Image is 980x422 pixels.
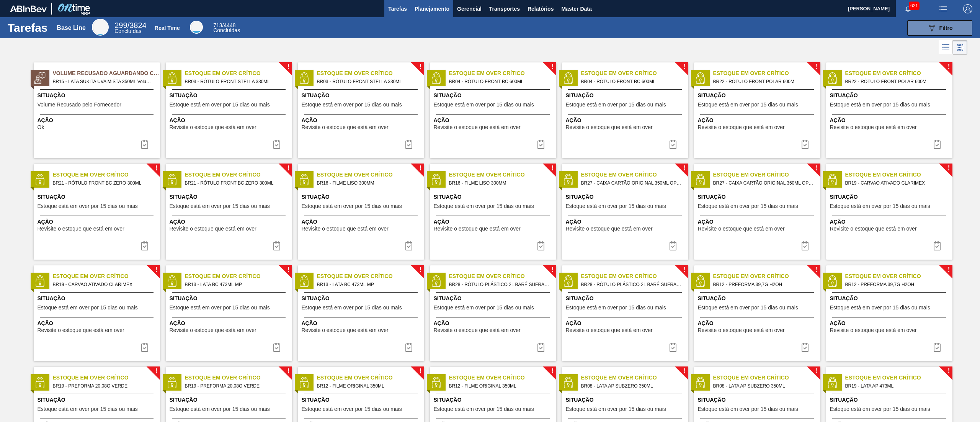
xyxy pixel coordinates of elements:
[404,241,413,250] img: icon-task complete
[664,137,682,152] button: icon-task complete
[302,327,389,333] span: Revisite o estoque que está em over
[664,238,682,254] div: Completar tarefa: 30342139
[38,319,158,327] span: Ação
[136,137,154,152] button: icon-task-complete
[434,305,534,311] span: Estoque está em over por 15 dias ou mais
[928,238,946,254] div: Completar tarefa: 30342140
[185,171,292,179] span: Estoque em Over Crítico
[947,368,950,374] span: !
[317,171,424,179] span: Estoque em Over Crítico
[830,327,917,333] span: Revisite o estoque que está em over
[566,116,686,124] span: Ação
[449,272,556,280] span: Estoque em Over Crítico
[302,124,389,130] span: Revisite o estoque que está em over
[698,193,818,201] span: Situação
[170,319,290,327] span: Ação
[419,368,421,374] span: !
[34,275,46,287] img: status
[170,92,290,100] span: Situação
[562,174,574,185] img: status
[287,165,289,171] span: !
[136,137,154,152] div: Completar tarefa: 30344163
[53,280,154,289] span: BR19 - CARVAO ATIVADO CLARIMEX
[404,343,413,352] img: icon-task complete
[170,116,290,124] span: Ação
[400,340,418,355] div: Completar tarefa: 30342141
[38,294,158,303] span: Situação
[698,203,798,209] span: Estoque está em over por 15 dias ou mais
[166,275,178,287] img: status
[114,21,127,29] span: 299
[213,22,235,28] span: / 4448
[38,203,138,209] span: Estoque está em over por 15 dias ou mais
[38,396,158,404] span: Situação
[830,294,951,303] span: Situação
[272,241,281,250] img: icon-task complete
[698,406,798,412] span: Estoque está em over por 15 dias ou mais
[302,396,422,404] span: Situação
[302,203,402,209] span: Estoque está em over por 15 dias ou mais
[845,171,952,179] span: Estoque em Over Crítico
[434,218,554,226] span: Ação
[581,382,682,390] span: BR08 - LATA AP SUBZERO 350ML
[551,165,554,171] span: !
[713,272,820,280] span: Estoque em Over Crítico
[268,137,286,152] button: icon-task complete
[698,327,785,333] span: Revisite o estoque que está em over
[698,116,818,124] span: Ação
[947,165,950,171] span: !
[140,241,149,250] img: icon-task complete
[298,377,310,388] img: status
[166,174,178,185] img: status
[668,140,678,149] img: icon-task complete
[532,340,550,355] div: Completar tarefa: 30342142
[430,72,442,84] img: status
[302,116,422,124] span: Ação
[419,64,421,70] span: !
[928,137,946,152] div: Completar tarefa: 30342136
[92,19,109,36] div: Base Line
[566,226,653,232] span: Revisite o estoque que está em over
[400,137,418,152] div: Completar tarefa: 30342134
[698,396,818,404] span: Situação
[190,21,203,34] div: Real Time
[53,179,154,187] span: BR21 - RÓTULO FRONT BC ZERO 300ML
[830,218,951,226] span: Ação
[114,21,146,29] span: / 3824
[698,305,798,311] span: Estoque está em over por 15 dias ou mais
[826,377,838,388] img: status
[302,218,422,226] span: Ação
[38,327,124,333] span: Revisite o estoque que está em over
[664,340,682,355] div: Completar tarefa: 30342142
[449,171,556,179] span: Estoque em Over Crítico
[298,275,310,287] img: status
[213,23,240,33] div: Real Time
[317,272,424,280] span: Estoque em Over Crítico
[928,340,946,355] button: icon-task complete
[430,377,442,388] img: status
[713,280,814,289] span: BR12 - PREFORMA 39,7G H2OH
[928,238,946,254] button: icon-task complete
[10,5,47,12] img: TNhmsLtSVTkK8tSr43FrP2fwEKptu5GPRR3wAAAABJRU5ErkJggg==
[136,340,154,355] div: Completar tarefa: 30342140
[170,406,270,412] span: Estoque está em over por 15 dias ou mais
[532,238,550,254] div: Completar tarefa: 30342138
[830,396,951,404] span: Situação
[155,25,180,31] div: Real Time
[170,294,290,303] span: Situação
[449,382,550,390] span: BR12 - FILME ORIGINAL 350ML
[532,340,550,355] button: icon-task complete
[713,179,814,187] span: BR27 - CAIXA CARTÃO ORIGINAL 350ML OPEN CORNER
[317,77,418,86] span: BR03 - RÓTULO FRONT STELLA 330ML
[551,267,554,273] span: !
[683,267,686,273] span: !
[933,241,942,250] img: icon-task complete
[449,69,556,77] span: Estoque em Over Crítico
[317,382,418,390] span: BR12 - FILME ORIGINAL 350ML
[907,20,972,36] button: Filtro
[845,374,952,382] span: Estoque em Over Crítico
[34,72,46,84] img: status
[434,226,521,232] span: Revisite o estoque que está em over
[713,69,820,77] span: Estoque em Over Crítico
[939,40,953,55] div: Visão em Lista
